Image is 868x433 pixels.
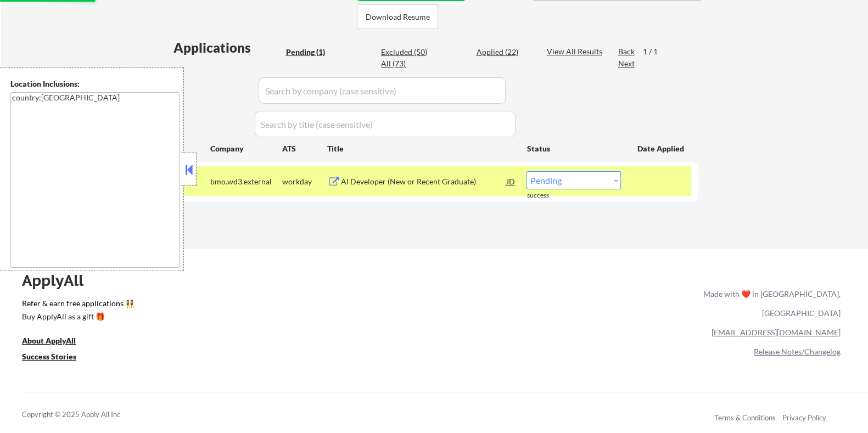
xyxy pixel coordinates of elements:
[340,176,506,187] div: AI Developer (New or Recent Graduate)
[327,143,516,154] div: Title
[22,311,132,325] a: Buy ApplyAll as a gift 🎁
[210,143,282,154] div: Company
[546,46,605,57] div: View All Results
[22,336,76,345] u: About ApplyAll
[476,47,531,58] div: Applied (22)
[210,176,282,187] div: bmo.wd3.external
[527,191,570,200] div: success
[714,413,776,422] a: Terms & Conditions
[618,46,635,57] div: Back
[22,271,96,290] div: ApplyAll
[10,78,180,89] div: Location Inclusions:
[637,143,685,154] div: Date Applied
[782,413,826,422] a: Privacy Policy
[699,284,841,323] div: Made with ❤️ in [GEOGRAPHIC_DATA], [GEOGRAPHIC_DATA]
[22,351,91,365] a: Success Stories
[259,77,506,104] input: Search by company (case sensitive)
[642,46,668,57] div: 1 / 1
[618,58,635,69] div: Next
[754,347,841,356] a: Release Notes/Changelog
[381,47,436,58] div: Excluded (50)
[22,352,76,361] u: Success Stories
[22,335,91,349] a: About ApplyAll
[282,143,327,154] div: ATS
[282,176,327,187] div: workday
[22,313,132,320] div: Buy ApplyAll as a gift 🎁
[381,58,436,69] div: All (73)
[255,111,516,137] input: Search by title (case sensitive)
[173,41,282,54] div: Applications
[527,138,621,158] div: Status
[22,409,148,420] div: Copyright © 2025 Apply All Inc
[22,300,474,311] a: Refer & earn free applications 👯‍♀️
[357,4,438,29] button: Download Resume
[285,47,340,58] div: Pending (1)
[505,171,516,191] div: JD
[712,328,841,337] a: [EMAIL_ADDRESS][DOMAIN_NAME]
